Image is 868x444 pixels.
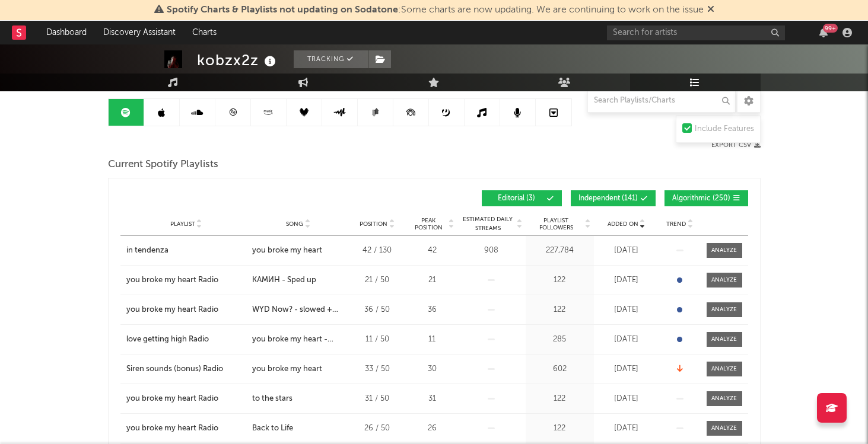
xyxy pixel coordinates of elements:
div: 21 / 50 [351,274,404,286]
a: in tendenza [126,245,246,257]
div: love getting high Radio [126,334,209,346]
div: 30 [410,363,454,375]
div: [DATE] [597,245,656,257]
button: Independent(141) [571,190,656,206]
div: you broke my heart Radio [126,304,218,316]
a: you broke my heart Radio [126,423,246,435]
a: love getting high Radio [126,334,246,346]
div: КАМИН - Sped up [252,274,316,286]
div: 122 [529,274,591,286]
span: Estimated Daily Streams [460,215,516,233]
span: Dismiss [707,5,714,15]
span: : Some charts are now updating. We are continuing to work on the issue [167,5,704,15]
span: Added On [608,221,638,228]
div: 26 / 50 [351,423,404,435]
div: you broke my heart Radio [126,393,218,405]
div: 122 [529,393,591,405]
a: you broke my heart Radio [126,274,246,286]
span: Spotify Charts & Playlists not updating on Sodatone [167,5,398,15]
span: Trend [666,221,686,228]
a: Dashboard [38,21,95,44]
div: 42 [410,245,454,257]
div: WYD Now? - slowed + reverb [252,304,345,316]
button: Algorithmic(250) [664,190,748,206]
span: Editorial ( 3 ) [489,195,544,202]
span: Song [286,221,303,228]
div: 122 [529,423,591,435]
button: Export CSV [711,142,761,149]
input: Search Playlists/Charts [587,89,736,113]
div: 36 [410,304,454,316]
div: 602 [529,363,591,375]
div: 99 + [823,24,838,33]
a: you broke my heart Radio [126,393,246,405]
div: kobzx2z [197,50,279,70]
div: Back to Life [252,423,293,435]
button: 99+ [819,28,828,37]
button: Tracking [294,50,368,68]
div: [DATE] [597,363,656,375]
div: [DATE] [597,393,656,405]
div: 285 [529,334,591,346]
div: [DATE] [597,304,656,316]
div: 122 [529,304,591,316]
div: 42 / 130 [351,245,404,257]
div: 33 / 50 [351,363,404,375]
span: Playlist [170,221,195,228]
div: 11 / 50 [351,334,404,346]
div: [DATE] [597,274,656,286]
div: Include Features [695,122,754,136]
div: 31 / 50 [351,393,404,405]
div: 31 [410,393,454,405]
a: Discovery Assistant [95,21,184,44]
div: [DATE] [597,423,656,435]
div: you broke my heart Radio [126,423,218,435]
div: in tendenza [126,245,168,257]
span: Algorithmic ( 250 ) [672,195,730,202]
div: 908 [460,245,523,257]
div: you broke my heart [252,245,322,257]
div: Siren sounds (bonus) Radio [126,363,223,375]
div: 21 [410,274,454,286]
a: Siren sounds (bonus) Radio [126,363,246,375]
span: Playlist Followers [529,217,584,231]
div: you broke my heart - instrumental [252,334,345,346]
a: Charts [184,21,225,44]
div: to the stars [252,393,292,405]
div: 11 [410,334,454,346]
span: Peak Position [410,217,447,231]
button: Editorial(3) [482,190,562,206]
div: you broke my heart Radio [126,274,218,286]
div: 36 / 50 [351,304,404,316]
div: 227,784 [529,245,591,257]
div: [DATE] [597,334,656,346]
span: Current Spotify Playlists [108,158,218,172]
input: Search for artists [607,25,785,40]
div: 26 [410,423,454,435]
span: Position [360,221,387,228]
span: Independent ( 141 ) [578,195,638,202]
a: you broke my heart Radio [126,304,246,316]
div: you broke my heart [252,363,322,375]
